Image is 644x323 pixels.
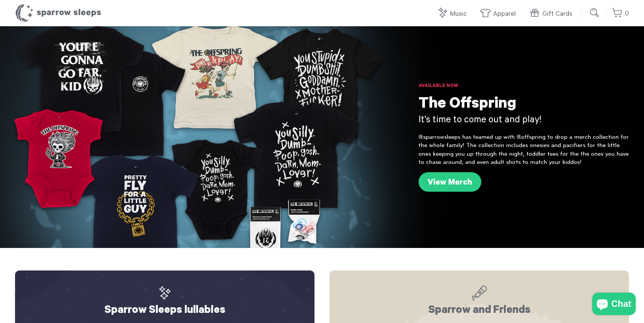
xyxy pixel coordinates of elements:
a: Apparel [480,6,520,22]
h3: It's time to come out and play! [419,114,629,127]
h1: Sparrow Sleeps [15,4,101,23]
a: Music [437,6,470,22]
a: Gift Cards [529,6,576,22]
h2: Sparrow and Friends [345,285,614,318]
h1: The Offspring [419,96,629,114]
inbox-online-store-chat: Shopify online store chat [590,293,638,317]
a: 0 [612,6,629,22]
h6: Available Now [419,83,629,90]
a: View Merch [419,172,481,192]
p: @sparrowsleeps has teamed up with @offspring to drop a merch collection for the whole family! The... [419,133,629,167]
h2: Sparrow Sleeps lullabies [30,285,299,318]
input: Submit [587,5,602,20]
